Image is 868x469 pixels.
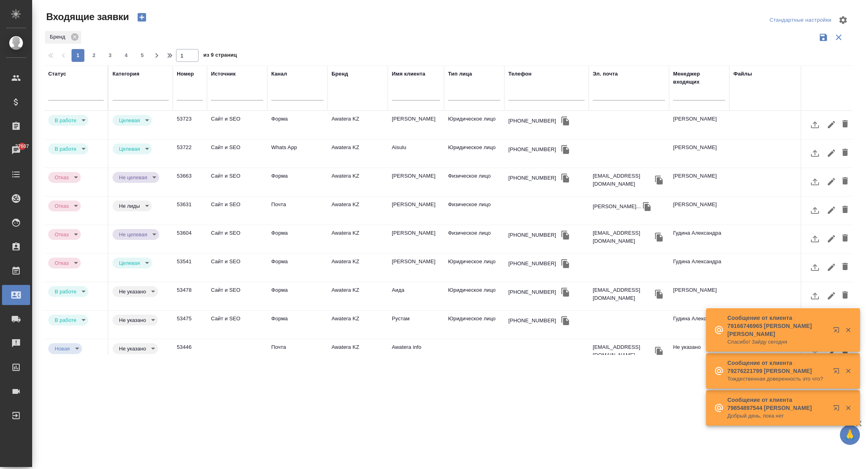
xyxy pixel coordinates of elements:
[207,197,267,225] td: Сайт и SEO
[267,339,328,367] td: Почта
[48,229,81,240] div: В работе
[593,203,641,211] p: [PERSON_NAME]...
[727,396,828,412] p: Сообщение от клиента 79854897544 [PERSON_NAME]
[113,172,159,183] div: В работе
[727,338,828,346] p: Спасибо! Зайду сегодня
[136,51,149,59] span: 5
[173,197,207,225] td: 53631
[328,339,388,367] td: Awatera KZ
[113,286,158,297] div: В работе
[207,111,267,139] td: Сайт и SEO
[669,168,729,196] td: [PERSON_NAME]
[173,254,207,282] td: 53541
[838,143,852,163] button: Удалить
[388,139,444,168] td: Aisulu
[48,258,81,268] div: В работе
[267,282,328,310] td: Форма
[805,229,825,248] button: Загрузить файл
[559,258,571,270] button: Скопировать
[328,311,388,339] td: Awatera KZ
[48,201,81,211] div: В работе
[768,14,833,27] div: split button
[653,288,665,300] button: Скопировать
[328,197,388,225] td: Awatera KZ
[207,282,267,310] td: Сайт и SEO
[173,339,207,367] td: 53446
[48,286,88,297] div: В работе
[653,174,665,186] button: Скопировать
[388,311,444,339] td: Рустам
[733,70,752,78] div: Файлы
[117,288,148,295] button: Не указано
[444,168,504,196] td: Физическое лицо
[267,139,328,168] td: Whats App
[113,70,139,78] div: Категория
[805,286,825,305] button: Загрузить файл
[641,201,653,213] button: Скопировать
[669,225,729,253] td: Гудина Александра
[838,201,852,220] button: Удалить
[207,254,267,282] td: Сайт и SEO
[392,70,425,78] div: Имя клиента
[267,225,328,253] td: Форма
[117,231,149,238] button: Не целевая
[211,70,235,78] div: Источник
[203,50,237,62] span: из 9 страниц
[207,225,267,253] td: Сайт и SEO
[113,115,152,126] div: В работе
[207,168,267,196] td: Сайт и SEO
[828,400,848,419] button: Открыть в новой вкладке
[805,172,825,191] button: Загрузить файл
[508,231,556,239] div: [PHONE_NUMBER]
[840,326,856,334] button: Закрыть
[828,363,848,382] button: Открыть в новой вкладке
[44,10,129,23] span: Входящие заявки
[267,197,328,225] td: Почта
[267,111,328,139] td: Форма
[48,115,88,126] div: В работе
[52,317,79,324] button: В работе
[388,339,444,367] td: Awatera info
[52,231,71,238] button: Отказ
[173,139,207,168] td: 53722
[52,117,79,124] button: В работе
[88,49,100,62] button: 2
[113,343,158,354] div: В работе
[669,111,729,139] td: [PERSON_NAME]
[388,225,444,253] td: [PERSON_NAME]
[52,145,79,152] button: В работе
[825,172,838,191] button: Редактировать
[117,174,149,181] button: Не целевая
[117,317,148,324] button: Не указано
[444,311,504,339] td: Юридическое лицо
[267,168,328,196] td: Форма
[388,111,444,139] td: [PERSON_NAME]
[117,203,142,209] button: Не лиды
[805,115,825,134] button: Загрузить файл
[593,286,653,302] p: [EMAIL_ADDRESS][DOMAIN_NAME]
[48,343,82,354] div: В работе
[444,111,504,139] td: Юридическое лицо
[136,49,149,62] button: 5
[113,201,152,211] div: В работе
[120,51,133,59] span: 4
[825,229,838,248] button: Редактировать
[444,139,504,168] td: Юридическое лицо
[593,70,618,78] div: Эл. почта
[593,172,653,188] p: [EMAIL_ADDRESS][DOMAIN_NAME]
[840,367,856,375] button: Закрыть
[207,311,267,339] td: Сайт и SEO
[173,168,207,196] td: 53663
[669,282,729,310] td: [PERSON_NAME]
[727,314,828,338] p: Сообщение от клиента 79166746965 [PERSON_NAME] [PERSON_NAME]
[838,115,852,134] button: Удалить
[173,111,207,139] td: 53723
[45,31,81,44] div: Бренд
[669,311,729,339] td: Гудина Александра
[825,286,838,305] button: Редактировать
[113,258,152,268] div: В работе
[52,288,79,295] button: В работе
[388,168,444,196] td: [PERSON_NAME]
[559,229,571,241] button: Скопировать
[444,282,504,310] td: Юридическое лицо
